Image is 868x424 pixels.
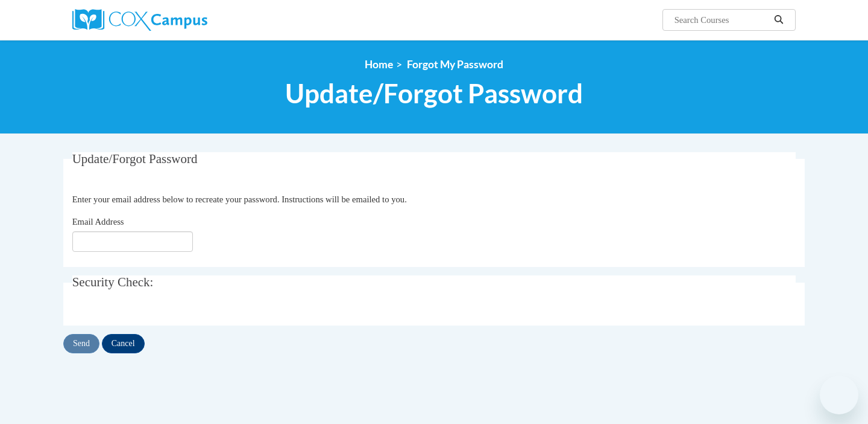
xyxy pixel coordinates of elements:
[72,152,198,166] span: Update/Forgot Password
[72,9,207,31] img: Cox Campus
[407,58,503,71] span: Forgot My Password
[820,376,858,414] iframe: Button to launch messaging window
[72,275,154,289] span: Security Check:
[72,9,301,31] a: Cox Campus
[673,13,770,27] input: Search Courses
[770,13,788,27] button: Search
[72,194,407,204] span: Enter your email address below to recreate your password. Instructions will be emailed to you.
[72,231,193,252] input: Email
[365,58,393,71] a: Home
[285,77,583,109] span: Update/Forgot Password
[102,334,145,353] input: Cancel
[72,217,124,226] span: Email Address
